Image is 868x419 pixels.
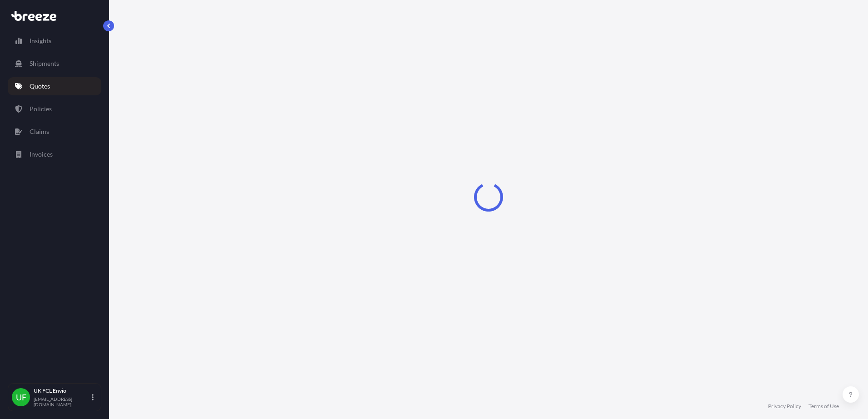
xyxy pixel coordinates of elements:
p: Shipments [30,59,59,68]
a: Privacy Policy [768,403,801,410]
p: [EMAIL_ADDRESS][DOMAIN_NAME] [34,396,90,407]
p: Insights [30,36,51,45]
a: Shipments [8,54,101,73]
p: Claims [30,127,49,136]
p: UK FCL Envio [34,387,90,394]
p: Quotes [30,82,50,91]
a: Claims [8,123,101,141]
a: Invoices [8,145,101,163]
a: Insights [8,32,101,50]
a: Terms of Use [808,403,839,410]
p: Policies [30,104,52,113]
a: Policies [8,100,101,118]
p: Invoices [30,150,53,159]
a: Quotes [8,77,101,95]
span: UF [16,393,26,402]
